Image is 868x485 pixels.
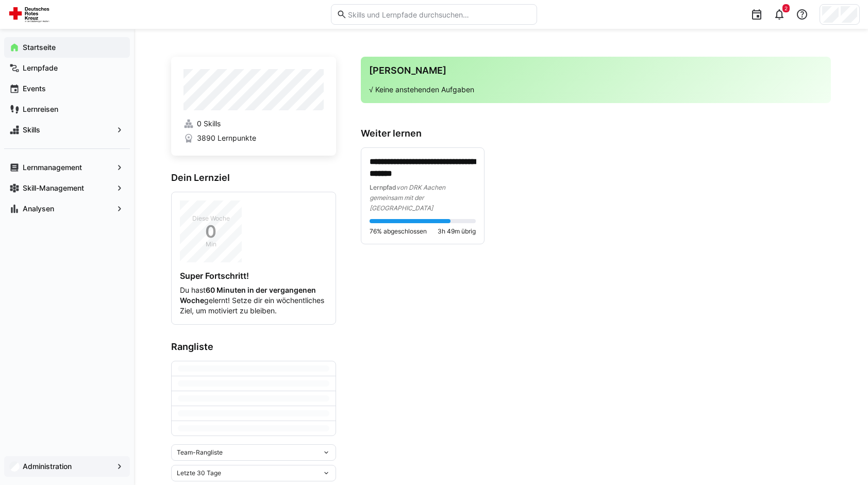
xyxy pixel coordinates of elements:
[370,227,427,236] span: 76% abgeschlossen
[197,133,256,143] span: 3890 Lernpunkte
[177,469,221,477] span: Letzte 30 Tage
[361,128,831,139] h3: Weiter lernen
[784,5,788,11] span: 2
[369,65,823,76] h3: [PERSON_NAME]
[171,341,336,353] h3: Rangliste
[180,286,316,305] strong: 60 Minuten in der vergangenen Woche
[177,448,223,457] span: Team-Rangliste
[171,172,336,183] h3: Dein Lernziel
[370,183,396,191] span: Lernpfad
[369,85,823,95] p: √ Keine anstehenden Aufgaben
[370,183,445,212] span: von DRK Aachen gemeinsam mit der [GEOGRAPHIC_DATA]
[347,10,531,19] input: Skills und Lernpfade durchsuchen…
[197,119,221,129] span: 0 Skills
[438,227,476,236] span: 3h 49m übrig
[180,271,327,281] h4: Super Fortschritt!
[183,119,324,129] a: 0 Skills
[180,285,327,316] p: Du hast gelernt! Setze dir ein wöchentliches Ziel, um motiviert zu bleiben.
